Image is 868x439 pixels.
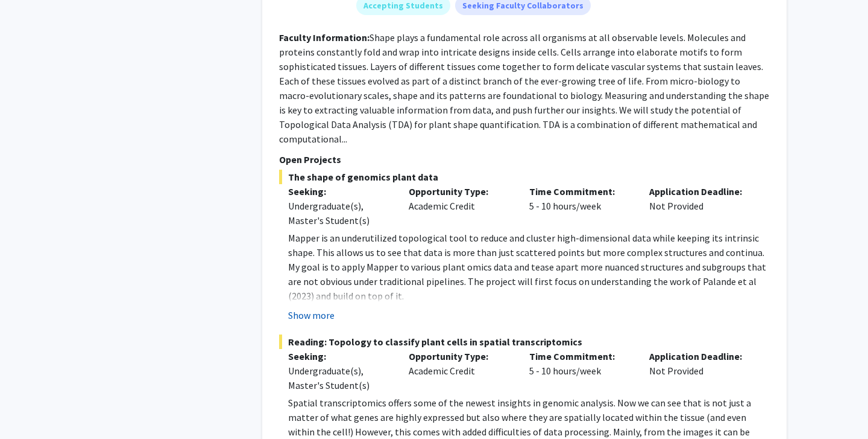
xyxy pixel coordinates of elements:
div: Academic Credit [400,349,520,393]
iframe: Chat [9,385,51,430]
b: Faculty Information: [279,31,370,43]
span: Reading: Topology to classify plant cells in spatial transcriptomics [279,335,770,349]
p: Time Commitment: [529,349,632,364]
p: Application Deadline: [649,184,752,199]
p: Opportunity Type: [409,184,511,199]
p: Open Projects [279,152,770,167]
p: Seeking: [288,349,391,364]
button: Show more [288,308,335,322]
span: The shape of genomics plant data [279,170,770,184]
div: Academic Credit [400,184,520,228]
fg-read-more: Shape plays a fundamental role across all organisms at all observable levels. Molecules and prote... [279,31,769,145]
p: Time Commitment: [529,184,632,199]
p: Mapper is an underutilized topological tool to reduce and cluster high-dimensional data while kee... [288,231,770,303]
div: 5 - 10 hours/week [520,349,641,393]
div: 5 - 10 hours/week [520,184,641,228]
p: Seeking: [288,184,391,199]
p: Opportunity Type: [409,349,511,364]
div: Not Provided [640,349,761,393]
div: Not Provided [640,184,761,228]
div: Undergraduate(s), Master's Student(s) [288,364,391,393]
p: Application Deadline: [649,349,752,364]
div: Undergraduate(s), Master's Student(s) [288,199,391,228]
